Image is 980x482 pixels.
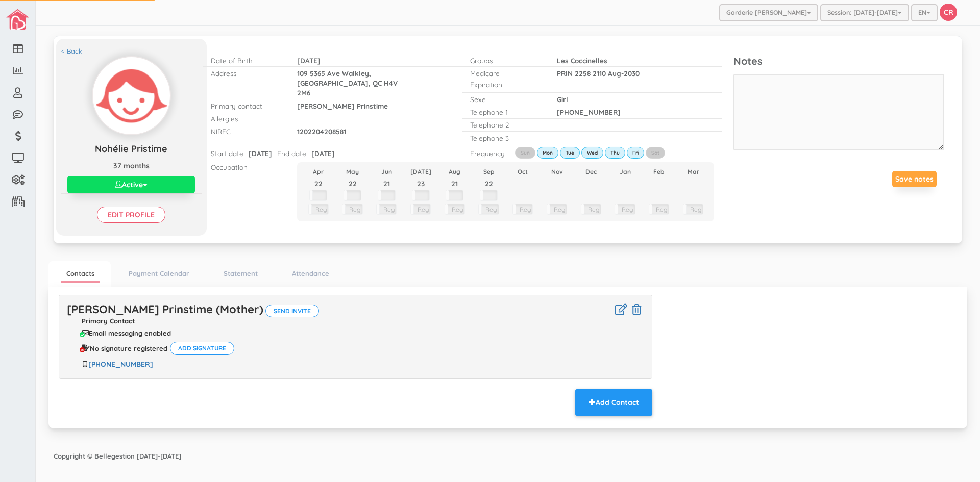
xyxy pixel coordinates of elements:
[470,68,541,78] p: Medicare
[249,149,272,158] span: [DATE]
[277,148,306,158] p: End date
[575,389,652,416] button: Add Contact
[211,101,282,111] p: Primary contact
[67,176,195,193] button: Active
[470,107,541,117] p: Telephone 1
[6,9,29,30] img: image
[54,452,181,460] strong: Copyright © Bellegestion [DATE]-[DATE]
[506,166,540,177] th: Oct
[61,46,82,56] a: < Back
[95,143,167,155] span: Nohélie Pristime
[211,162,282,172] p: Occupation
[470,94,541,104] p: Sexe
[540,166,574,177] th: Nov
[472,166,506,177] th: Sep
[211,68,282,78] p: Address
[608,166,642,177] th: Jan
[557,95,568,104] span: Girl
[310,69,325,78] span: 5365
[470,120,541,130] p: Telephone 2
[211,126,282,136] p: NIREC
[627,147,644,158] label: Fri
[642,166,676,177] th: Feb
[470,80,541,89] p: Expiration
[537,147,558,158] label: Mon
[265,305,319,317] button: Send invite
[370,166,404,177] th: Jun
[557,108,621,116] span: [PHONE_NUMBER]
[211,114,282,123] p: Allergies
[676,166,710,177] th: Mar
[892,171,937,187] button: Save notes
[287,266,334,281] a: Attendance
[93,57,170,134] img: Click to change profile pic
[560,147,580,158] label: Tue
[297,69,308,78] span: 109
[608,69,640,78] span: Aug-2030
[61,161,202,171] p: 37 months
[605,147,625,158] label: Thu
[311,149,335,158] span: [DATE]
[88,360,153,369] a: [PHONE_NUMBER]
[373,79,382,87] span: QC
[67,302,263,316] a: [PERSON_NAME] Prinstime (Mother)
[170,342,234,354] button: Add signature
[67,317,644,324] p: Primary Contact
[297,127,346,136] span: 1202204208581
[335,166,370,177] th: May
[297,79,371,87] span: [GEOGRAPHIC_DATA],
[470,56,541,65] p: Groups
[61,266,100,283] a: Contacts
[297,102,388,110] span: [PERSON_NAME] Prinstime
[301,166,335,177] th: Apr
[90,345,167,352] span: No signature registered
[733,54,944,69] p: Notes
[470,148,498,158] p: Frequency
[437,166,472,177] th: Aug
[557,56,671,65] p: Les Coccinelles
[404,166,438,177] th: [DATE]
[297,79,398,97] span: H4V 2M6
[646,147,665,158] label: Sat
[574,166,608,177] th: Dec
[515,147,535,158] label: Sun
[297,56,321,65] span: [DATE]
[327,69,371,78] span: Ave Walkley,
[557,69,606,78] span: PRIN 2258 2110
[211,148,243,158] p: Start date
[82,329,171,337] div: Email messaging enabled
[211,56,282,65] p: Date of Birth
[97,207,165,223] input: Edit profile
[124,266,194,281] a: Payment Calendar
[581,147,603,158] label: Wed
[218,266,263,281] a: Statement
[470,133,541,143] p: Telephone 3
